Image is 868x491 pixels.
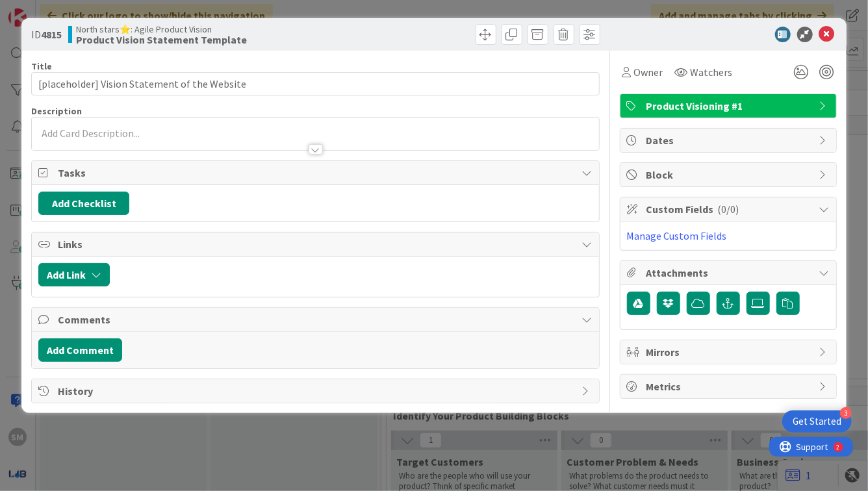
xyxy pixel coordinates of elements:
span: History [58,383,575,399]
span: Tasks [58,165,575,181]
span: Product Visioning #1 [646,98,813,114]
span: Support [27,2,59,18]
button: Add Link [38,263,110,286]
div: 3 [840,407,852,419]
a: Manage Custom Fields [627,229,727,242]
span: Custom Fields [646,201,813,217]
button: Add Comment [38,338,122,362]
input: type card name here... [31,72,599,95]
div: Open Get Started checklist, remaining modules: 3 [782,410,852,433]
span: Attachments [646,265,813,281]
span: Block [646,167,813,183]
span: North stars⭐: Agile Product Vision [76,24,247,34]
label: Title [31,60,52,72]
span: Links [58,236,575,252]
span: Mirrors [646,344,813,360]
span: Dates [646,132,813,148]
b: Product Vision Statement Template [76,34,247,45]
span: Owner [634,64,663,80]
span: ( 0/0 ) [718,203,739,216]
button: Add Checklist [38,192,129,215]
span: Comments [58,312,575,327]
span: Description [31,105,82,117]
span: Watchers [691,64,733,80]
div: 2 [68,5,71,16]
span: Metrics [646,379,813,394]
span: ID [31,27,62,42]
div: Get Started [793,415,841,428]
b: 4815 [41,28,62,41]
